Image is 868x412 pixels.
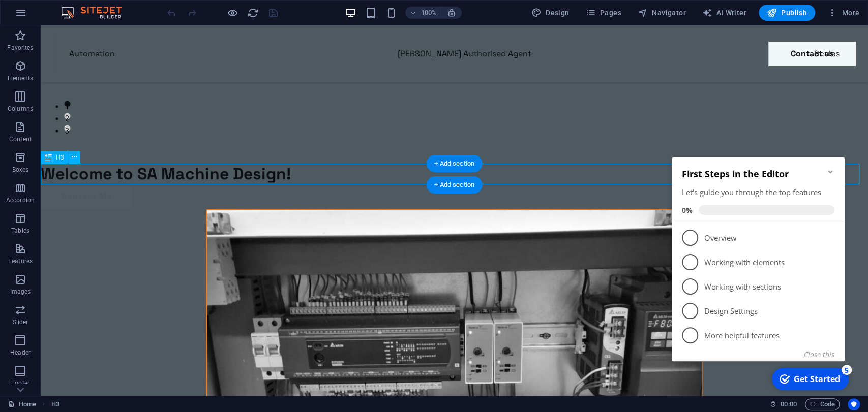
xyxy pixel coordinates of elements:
[531,8,570,18] span: Design
[848,398,860,410] button: Usercentrics
[14,41,167,51] div: Let's guide you through the top features
[23,87,29,93] button: 2
[770,398,797,410] h6: Session time
[226,7,238,19] button: Click here to leave preview mode and continue editing
[581,5,625,21] button: Pages
[426,176,483,194] div: + Add section
[638,8,686,18] span: Navigator
[10,288,31,296] p: Images
[702,8,746,18] span: AI Writer
[810,398,835,410] span: Code
[14,21,167,34] h2: First Steps in the Editor
[37,160,159,170] p: Design Settings
[13,318,28,326] p: Slider
[7,44,33,52] p: Favorites
[527,5,574,21] div: Design (Ctrl+Alt+Y)
[827,8,859,18] span: More
[4,79,177,104] li: Overview
[37,86,159,97] p: Overview
[104,221,181,244] div: Get Started 5 items remaining, 0% complete
[634,5,690,21] button: Navigator
[6,196,35,204] p: Accordion
[126,227,172,238] div: Get Started
[4,177,177,201] li: More helpful features
[585,8,621,18] span: Pages
[426,155,483,172] div: + Add section
[56,154,64,161] span: H3
[247,7,259,19] i: Reload page
[23,75,29,81] button: 1
[8,398,36,410] a: Click to cancel selection. Double-click to open Pages
[136,203,167,213] button: Close this
[247,7,259,19] button: reload
[8,105,33,113] p: Columns
[14,59,31,69] span: 0%
[37,135,159,146] p: Working with sections
[823,5,863,21] button: More
[788,400,789,408] span: :
[767,8,807,18] span: Publish
[781,398,796,410] span: 00 00
[51,398,59,410] span: Click to select. Double-click to edit
[8,257,33,265] p: Features
[4,128,177,152] li: Working with sections
[421,7,437,19] h6: 100%
[4,104,177,128] li: Working with elements
[159,21,167,29] div: Minimize checklist
[805,398,840,410] button: Code
[405,7,441,19] button: 100%
[447,8,456,17] i: On resize automatically adjust zoom level to fit chosen device.
[12,166,29,174] p: Boxes
[37,184,159,195] p: More helpful features
[10,348,31,357] p: Header
[698,5,751,21] button: AI Writer
[37,111,159,121] p: Working with elements
[759,5,815,21] button: Publish
[4,152,177,177] li: Design Settings
[174,218,184,229] div: 5
[527,5,574,21] button: Design
[11,379,29,387] p: Footer
[51,398,59,410] nav: breadcrumb
[58,7,135,19] img: Editor Logo
[8,74,34,82] p: Elements
[23,100,29,106] button: 3
[11,227,29,235] p: Tables
[9,135,32,143] p: Content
